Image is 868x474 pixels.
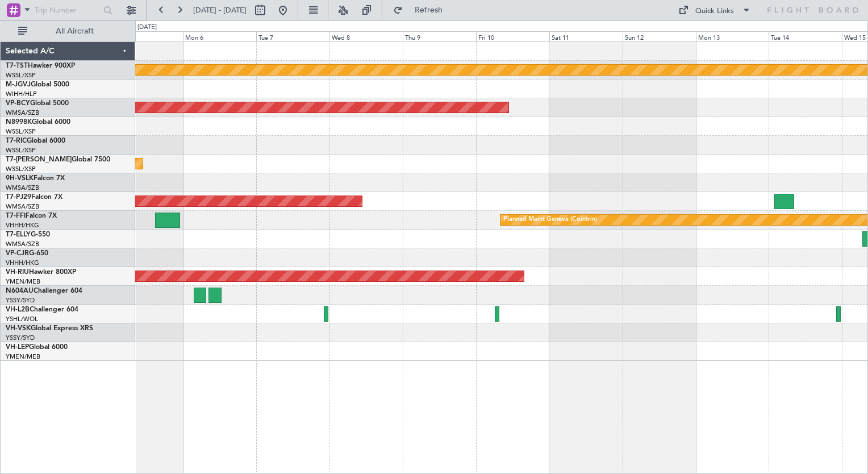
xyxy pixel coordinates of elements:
[6,250,29,257] span: VP-CJR
[6,250,48,257] a: VP-CJRG-650
[623,31,696,41] div: Sun 12
[6,306,78,313] a: VH-L2BChallenger 604
[6,165,36,173] a: WSSL/XSP
[6,119,70,126] a: N8998KGlobal 6000
[6,269,29,276] span: VH-RIU
[6,175,34,182] span: 9H-VSLK
[6,194,31,201] span: T7-PJ29
[6,334,35,342] a: YSSY/SYD
[35,2,100,19] input: Trip Number
[6,352,40,361] a: YMEN/MEB
[30,27,120,35] span: All Aircraft
[6,138,27,144] span: T7-RIC
[673,1,757,19] button: Quick Links
[6,315,38,323] a: YSHL/WOL
[6,213,57,219] a: T7-FFIFalcon 7X
[6,90,37,98] a: WIHH/HLP
[6,127,36,136] a: WSSL/XSP
[329,31,403,41] div: Wed 8
[6,325,31,332] span: VH-VSK
[6,277,40,286] a: YMEN/MEB
[6,344,68,351] a: VH-LEPGlobal 6000
[6,100,30,107] span: VP-BCY
[6,269,76,276] a: VH-RIUHawker 800XP
[6,231,50,238] a: T7-ELLYG-550
[6,344,29,351] span: VH-LEP
[6,202,39,211] a: WMSA/SZB
[6,81,31,88] span: M-JGVJ
[256,31,329,41] div: Tue 7
[193,5,247,15] span: [DATE] - [DATE]
[403,31,476,41] div: Thu 9
[388,1,456,19] button: Refresh
[6,296,35,305] a: YSSY/SYD
[183,31,256,41] div: Mon 6
[6,63,75,69] a: T7-TSTHawker 900XP
[6,81,69,88] a: M-JGVJGlobal 5000
[769,31,842,41] div: Tue 14
[6,175,65,182] a: 9H-VSLKFalcon 7X
[6,231,31,238] span: T7-ELLY
[137,23,157,32] div: [DATE]
[6,71,36,80] a: WSSL/XSP
[6,156,110,163] a: T7-[PERSON_NAME]Global 7500
[6,288,82,294] a: N604AUChallenger 604
[6,240,39,248] a: WMSA/SZB
[6,288,34,294] span: N604AU
[549,31,623,41] div: Sat 11
[6,119,32,126] span: N8998K
[695,6,734,17] div: Quick Links
[503,211,597,228] div: Planned Maint Geneva (Cointrin)
[110,31,183,41] div: Sun 5
[476,31,549,41] div: Fri 10
[6,259,39,267] a: VHHH/HKG
[12,22,123,40] button: All Aircraft
[6,213,26,219] span: T7-FFI
[6,156,72,163] span: T7-[PERSON_NAME]
[405,6,453,14] span: Refresh
[6,138,65,144] a: T7-RICGlobal 6000
[6,194,62,201] a: T7-PJ29Falcon 7X
[6,221,39,230] a: VHHH/HKG
[696,31,769,41] div: Mon 13
[6,109,39,117] a: WMSA/SZB
[6,306,30,313] span: VH-L2B
[6,100,69,107] a: VP-BCYGlobal 5000
[6,146,36,155] a: WSSL/XSP
[6,184,39,192] a: WMSA/SZB
[6,63,28,69] span: T7-TST
[6,325,93,332] a: VH-VSKGlobal Express XRS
